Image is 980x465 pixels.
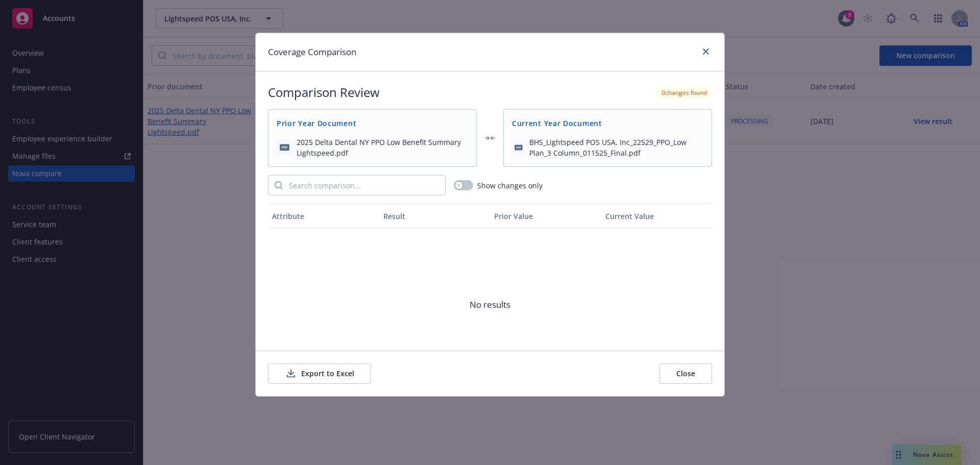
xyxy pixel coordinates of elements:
div: Prior Value [494,211,597,222]
span: No results [268,228,712,381]
span: Show changes only [477,180,543,191]
h1: Coverage Comparison [268,45,356,59]
div: Attribute [272,211,375,222]
button: Export to Excel [268,363,371,384]
span: Prior Year Document [277,118,468,129]
button: Close [659,363,712,384]
span: BHS_Lightspeed POS USA, Inc_22529_PPO_Low Plan_3 Column_011525_Final.pdf [529,137,703,158]
svg: Search [275,181,283,189]
button: Prior Value [490,204,601,228]
div: Result [383,211,486,222]
span: 2025 Delta Dental NY PPO Low Benefit Summary Lightspeed.pdf [297,137,468,158]
button: Attribute [268,204,379,228]
input: Search comparison... [283,176,445,195]
button: Current Value [601,204,713,228]
div: Current Value [605,211,708,222]
a: close [700,45,712,58]
h2: Comparison Review [268,84,380,101]
div: 0 changes found [656,86,712,99]
span: Current Year Document [512,118,703,129]
button: Result [379,204,491,228]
